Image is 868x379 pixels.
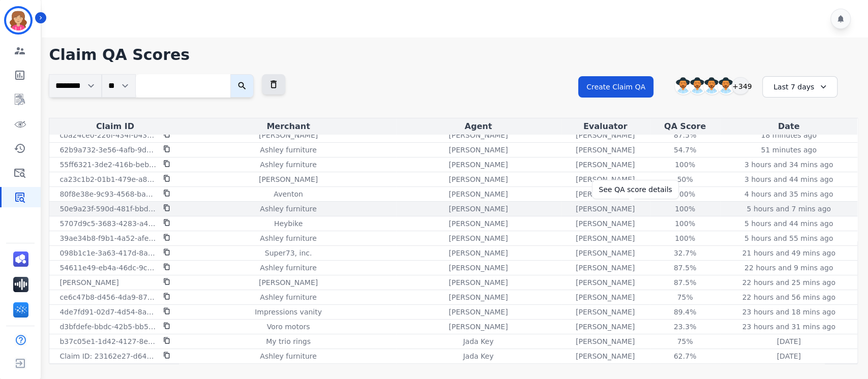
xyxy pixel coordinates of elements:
[59,218,157,229] p: 5707d9c5-3683-4283-a4d4-977aa454553b
[652,120,718,133] div: QA Score
[762,76,837,98] div: Last 7 days
[662,351,708,361] div: 62.7%
[59,204,157,214] p: 50e9a23f-590d-481f-bbd1-1426489c3238
[448,263,507,273] p: [PERSON_NAME]
[260,233,316,243] p: Ashley furniture
[448,248,507,258] p: [PERSON_NAME]
[59,263,157,273] p: 54611e49-eb4a-46dc-9c6b-3342115a6d4e
[662,307,708,317] div: 89.4%
[744,263,833,273] p: 22 hours and 9 mins ago
[448,160,507,170] p: [PERSON_NAME]
[662,130,708,140] div: 87.5%
[576,248,635,258] p: [PERSON_NAME]
[59,145,157,155] p: 62b9a732-3e56-4afb-9d74-e68d6ee3b79f
[662,248,708,258] div: 32.7%
[662,336,708,346] div: 75%
[576,336,635,346] p: [PERSON_NAME]
[744,233,833,243] p: 5 hours and 55 mins ago
[463,351,494,361] p: Jada Key
[662,322,708,332] div: 23.3%
[746,204,831,214] p: 5 hours and 7 mins ago
[448,145,507,155] p: [PERSON_NAME]
[448,204,507,214] p: [PERSON_NAME]
[576,233,635,243] p: [PERSON_NAME]
[761,130,816,140] p: 18 minutes ago
[59,277,118,288] p: [PERSON_NAME]
[59,160,157,170] p: 55ff6321-3de2-416b-bebc-8e6b7051b7a6
[576,292,635,302] p: [PERSON_NAME]
[662,160,708,170] div: 100%
[662,263,708,273] div: 87.5%
[448,233,507,243] p: [PERSON_NAME]
[662,174,708,184] div: 50%
[59,307,157,317] p: 4de7fd91-02d7-4d54-8a88-8e3b1cb309ed
[576,322,635,332] p: [PERSON_NAME]
[662,277,708,288] div: 87.5%
[183,120,394,133] div: Merchant
[744,174,833,184] p: 3 hours and 44 mins ago
[463,336,494,346] p: Jada Key
[448,218,507,229] p: [PERSON_NAME]
[776,336,800,346] p: [DATE]
[260,351,316,361] p: Ashley furniture
[742,292,835,302] p: 22 hours and 56 mins ago
[744,189,833,199] p: 4 hours and 35 mins ago
[563,120,648,133] div: Evaluator
[662,145,708,155] div: 54.7%
[59,189,157,199] p: 80f8e38e-9c93-4568-babb-018cc22c9f08
[59,336,157,346] p: b37c05e1-1d42-4127-8e6e-7b2f4e561c39
[448,322,507,332] p: [PERSON_NAME]
[260,204,316,214] p: Ashley furniture
[598,184,672,195] div: See QA score details
[662,204,708,214] div: 100%
[576,277,635,288] p: [PERSON_NAME]
[722,120,855,133] div: Date
[662,218,708,229] div: 100%
[398,120,559,133] div: Agent
[662,292,708,302] div: 75%
[59,130,157,140] p: cba24ce0-226f-434f-b432-ca22bc493fc1
[6,8,31,33] img: Bordered avatar
[448,174,507,184] p: [PERSON_NAME]
[448,277,507,288] p: [PERSON_NAME]
[260,160,316,170] p: Ashley furniture
[576,204,635,214] p: [PERSON_NAME]
[266,336,311,346] p: My trio rings
[259,174,318,184] p: [PERSON_NAME]
[744,160,833,170] p: 3 hours and 34 mins ago
[267,322,310,332] p: Voro motors
[732,77,749,94] div: +349
[576,307,635,317] p: [PERSON_NAME]
[576,130,635,140] p: [PERSON_NAME]
[259,277,318,288] p: [PERSON_NAME]
[576,160,635,170] p: [PERSON_NAME]
[260,263,316,273] p: Ashley furniture
[59,292,157,302] p: ce6c47b8-d456-4da9-87b0-2a967471da35
[578,76,653,98] button: Create Claim QA
[274,218,303,229] p: Heybike
[51,120,178,133] div: Claim ID
[761,145,816,155] p: 51 minutes ago
[742,248,835,258] p: 21 hours and 49 mins ago
[260,145,316,155] p: Ashley furniture
[448,307,507,317] p: [PERSON_NAME]
[662,189,708,199] div: 100%
[59,174,157,184] p: ca23c1b2-01b1-479e-a882-a99cb13b5368
[662,233,708,243] div: 100%
[274,189,303,199] p: Aventon
[744,218,833,229] p: 5 hours and 44 mins ago
[59,233,157,243] p: 39ae34b8-f9b1-4a52-afe7-60d0af9472fc
[448,292,507,302] p: [PERSON_NAME]
[59,351,157,361] p: Claim ID: 23162e27-d646-4596-ac99-41ac5c8c5b58
[49,46,858,64] h1: Claim QA Scores
[576,263,635,273] p: [PERSON_NAME]
[448,130,507,140] p: [PERSON_NAME]
[259,130,318,140] p: [PERSON_NAME]
[59,248,157,258] p: 098b1c1e-3a63-417d-8a72-5d5625b7d32d
[448,189,507,199] p: [PERSON_NAME]
[265,248,312,258] p: Super73, inc.
[576,145,635,155] p: [PERSON_NAME]
[576,174,635,184] p: [PERSON_NAME]
[776,351,800,361] p: [DATE]
[576,189,635,199] p: [PERSON_NAME]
